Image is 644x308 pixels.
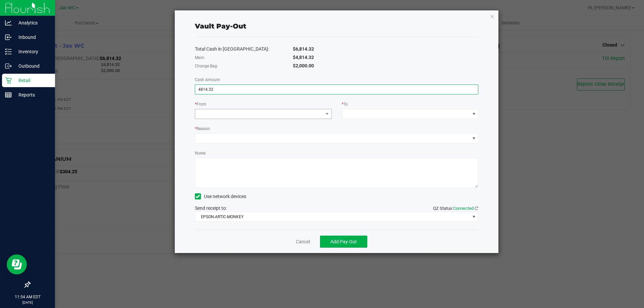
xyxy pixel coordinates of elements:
[195,126,210,132] label: Reason
[3,294,52,300] p: 11:54 AM EDT
[5,19,12,26] inline-svg: Analytics
[195,150,206,156] label: Notes
[195,64,218,68] span: Change Bag:
[293,55,314,60] span: $4,814.32
[195,101,206,107] label: From
[3,300,52,305] p: [DATE]
[195,212,470,222] span: EPSON-ARTIC-MONKEY
[195,55,205,60] span: Main:
[433,206,478,211] span: QZ Status:
[195,77,220,82] span: Cash Amount
[195,193,246,200] label: Use network devices
[12,48,52,56] p: Inventory
[195,21,246,31] div: Vault Pay-Out
[453,206,474,211] span: Connected
[5,77,12,84] inline-svg: Retail
[5,91,12,98] inline-svg: Reports
[5,34,12,41] inline-svg: Inbound
[195,46,269,52] span: Total Cash in [GEOGRAPHIC_DATA]:
[12,62,52,70] p: Outbound
[5,48,12,55] inline-svg: Inventory
[320,236,367,248] button: Add Pay-Out
[5,63,12,69] inline-svg: Outbound
[12,76,52,84] p: Retail
[7,254,27,274] iframe: Resource center
[293,46,314,52] span: $6,814.32
[293,63,314,68] span: $2,000.00
[195,205,227,211] span: Send receipt to:
[330,239,357,244] span: Add Pay-Out
[12,91,52,99] p: Reports
[296,238,310,245] a: Cancel
[12,19,52,27] p: Analytics
[342,101,348,107] label: To
[12,33,52,41] p: Inbound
